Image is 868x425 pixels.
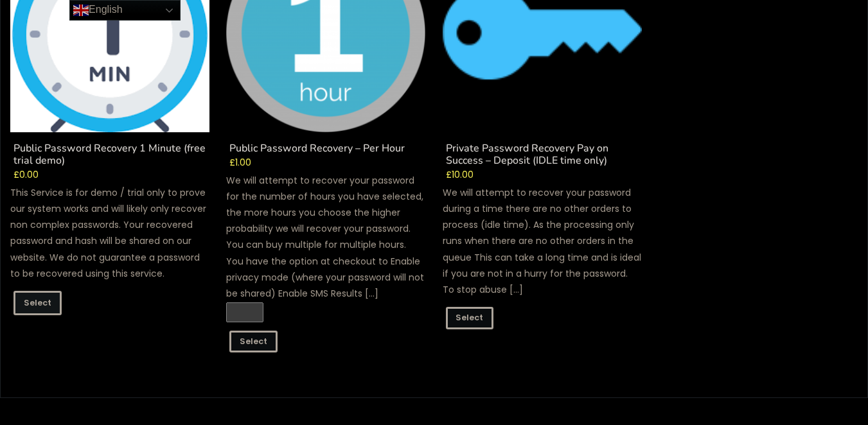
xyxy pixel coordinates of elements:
[226,173,425,302] p: We will attempt to recover your password for the number of hours you have selected, the more hour...
[446,169,452,181] span: £
[13,169,19,181] span: £
[229,331,278,353] a: Add to cart: “Public Password Recovery - Per Hour”
[229,157,251,169] bdi: 1.00
[443,185,642,298] p: We will attempt to recover your password during a time there are no other orders to process (idle...
[226,302,263,322] input: Product quantity
[446,169,474,181] bdi: 10.00
[226,143,425,158] h2: Public Password Recovery – Per Hour
[13,169,39,181] bdi: 0.00
[446,307,494,329] a: Add to cart: “Private Password Recovery Pay on Success - Deposit (IDLE time only)”
[13,291,62,315] a: Read more about “Public Password Recovery 1 Minute (free trial demo)”
[10,143,209,170] h2: Public Password Recovery 1 Minute (free trial demo)
[229,157,235,169] span: £
[443,143,642,170] h2: Private Password Recovery Pay on Success – Deposit (IDLE time only)
[73,3,89,18] img: en
[10,185,209,282] p: This Service is for demo / trial only to prove our system works and will likely only recover non ...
